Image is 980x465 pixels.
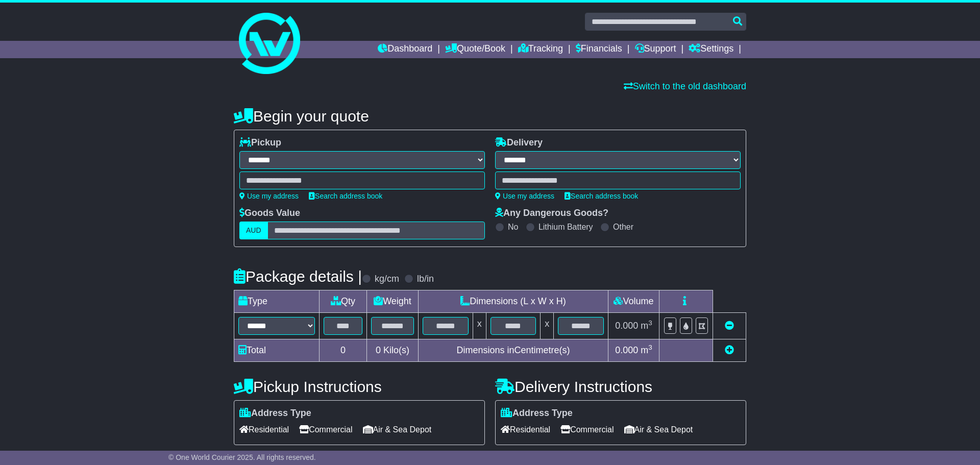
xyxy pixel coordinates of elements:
label: Lithium Battery [538,222,593,232]
td: Dimensions in Centimetre(s) [418,339,608,362]
span: Air & Sea Depot [363,422,432,437]
a: Switch to the old dashboard [624,81,746,91]
span: m [641,321,652,331]
span: 0 [376,345,381,355]
a: Financials [576,41,622,58]
td: x [473,313,486,339]
a: Settings [689,41,733,58]
label: No [508,222,518,232]
a: Quote/Book [445,41,505,58]
td: Type [234,290,320,313]
sup: 3 [648,319,652,327]
label: AUD [239,222,268,239]
span: Commercial [560,422,614,437]
h4: Delivery Instructions [495,378,746,395]
span: Commercial [299,422,352,437]
td: x [541,313,554,339]
td: Weight [367,290,419,313]
td: Kilo(s) [367,339,419,362]
td: Total [234,339,320,362]
label: Other [613,222,633,232]
span: Residential [239,422,289,437]
label: Pickup [239,137,281,149]
span: © One World Courier 2025. All rights reserved. [168,453,316,461]
label: lb/in [417,274,434,285]
a: Add new item [725,345,734,355]
span: Residential [501,422,550,437]
h4: Pickup Instructions [234,378,485,395]
sup: 3 [648,344,652,351]
span: m [641,345,652,355]
td: Volume [608,290,659,313]
label: Address Type [501,408,573,419]
td: 0 [320,339,367,362]
a: Support [635,41,676,58]
span: 0.000 [615,345,638,355]
label: kg/cm [375,274,399,285]
label: Delivery [495,137,543,149]
td: Dimensions (L x W x H) [418,290,608,313]
label: Address Type [239,408,311,419]
a: Search address book [309,192,382,200]
a: Use my address [239,192,299,200]
a: Tracking [518,41,563,58]
a: Use my address [495,192,554,200]
a: Remove this item [725,321,734,331]
td: Qty [320,290,367,313]
span: Air & Sea Depot [624,422,693,437]
a: Dashboard [378,41,432,58]
h4: Begin your quote [234,108,746,125]
a: Search address book [565,192,638,200]
span: 0.000 [615,321,638,331]
h4: Package details | [234,268,362,285]
label: Any Dangerous Goods? [495,208,608,219]
label: Goods Value [239,208,300,219]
